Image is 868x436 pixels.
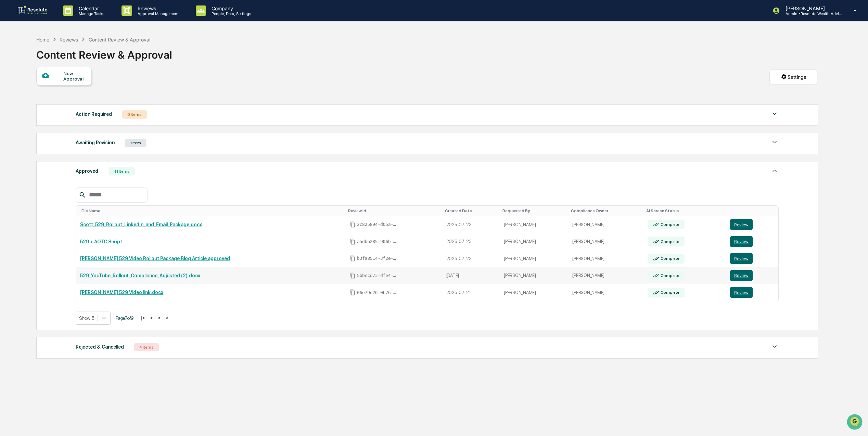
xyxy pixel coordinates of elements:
span: b3fa8514-3f2e-4618-bfb1-2741d70caf49 [357,256,398,261]
p: How can we help? [7,15,125,26]
a: 🔎Data Lookup [4,97,46,109]
span: Attestations [56,87,85,94]
a: [PERSON_NAME] 529 Video Rollout Package Blog Article approved [80,256,230,261]
a: 🖐️Preclearance [4,84,47,96]
a: [PERSON_NAME] 529 Video link.docx [80,290,163,295]
div: Approved [76,167,98,175]
div: 0 Items [122,110,147,119]
span: Preclearance [14,87,44,94]
a: Review [730,253,774,264]
div: Complete [659,222,679,227]
td: [PERSON_NAME] [568,233,643,250]
button: Settings [769,69,817,84]
button: Review [730,270,753,281]
span: Pylon [68,117,83,122]
div: 4 Items [134,343,159,351]
button: |< [139,315,147,321]
div: Content Review & Approval [36,43,172,61]
a: Review [730,287,774,298]
td: [PERSON_NAME] [500,284,568,301]
a: Review [730,219,774,230]
div: Toggle SortBy [348,208,439,213]
button: Review [730,253,753,264]
img: 1746055101610-c473b297-6a78-478c-a979-82029cc54cd1 [7,53,19,65]
img: caret [770,167,779,175]
p: Reviews [132,5,182,11]
img: caret [770,342,779,351]
a: Review [730,270,774,281]
input: Clear [18,32,113,39]
div: 🔎 [7,100,12,106]
div: Reviews [60,37,78,43]
td: [PERSON_NAME] [568,250,643,267]
img: logo [16,5,49,16]
img: caret [770,138,779,146]
div: Toggle SortBy [646,208,723,213]
p: Approval Management [132,11,182,16]
td: [PERSON_NAME] [500,267,568,284]
a: 529_YouTube_Rollout_Compliance_Adjusted (2).docx [80,273,200,278]
div: Toggle SortBy [731,208,776,213]
p: Manage Tasks [73,11,108,16]
span: Data Lookup [14,100,43,107]
td: [DATE] [442,267,500,284]
span: Copy Id [349,221,356,228]
div: Rejected & Cancelled [76,342,124,351]
td: [PERSON_NAME] [568,267,643,284]
iframe: Open customer support [846,413,865,432]
p: Company [206,5,255,11]
div: Home [36,37,49,43]
div: Toggle SortBy [571,208,641,213]
div: Complete [659,273,679,278]
div: Content Review & Approval [89,37,150,43]
button: >| [164,315,171,321]
span: 5bbccd73-dfe4-4444-8de4-bf9b6fd2e9d8 [357,273,398,278]
td: [PERSON_NAME] [568,216,643,233]
div: 1 Item [125,139,146,147]
div: 41 Items [108,167,135,175]
div: Action Required [76,110,112,119]
div: We're available if you need us! [23,60,87,65]
td: 2025-07-21 [442,284,500,301]
button: > [156,315,163,321]
span: Copy Id [349,289,356,295]
div: Complete [659,239,679,244]
p: People, Data, Settings [206,11,255,16]
div: 🗄️ [50,87,55,93]
button: Review [730,287,753,298]
div: Toggle SortBy [445,208,497,213]
span: Copy Id [349,272,356,279]
span: Copy Id [349,239,356,245]
a: Scott_529_Rollout_LinkedIn_and_Email_Package.docx [80,222,202,227]
td: [PERSON_NAME] [500,233,568,250]
span: a5dbb285-906b-44f5-9082-5f0ab9c99729 [357,239,398,244]
td: 2025-07-23 [442,233,500,250]
p: Calendar [73,5,108,11]
span: 06e79e26-0b76-40f6-8867-7f275e6aeee8 [357,290,398,295]
a: Review [730,236,774,247]
div: Toggle SortBy [81,208,343,213]
button: Review [730,236,753,247]
img: caret [770,110,779,118]
a: Powered byPylon [48,116,83,122]
div: Awaiting Revision [76,138,115,147]
td: [PERSON_NAME] [500,250,568,267]
p: Admin • Resolute Wealth Advisor [780,11,844,16]
a: 🗄️Attestations [47,84,88,96]
button: Review [730,219,753,230]
div: Complete [659,290,679,295]
a: 529 + AOTC Script [80,239,122,244]
td: 2025-07-23 [442,250,500,267]
div: Toggle SortBy [502,208,565,213]
div: Start new chat [23,53,112,60]
button: Start new chat [116,55,125,63]
td: 2025-07-23 [442,216,500,233]
div: New Approval [63,71,86,82]
span: Copy Id [349,255,356,262]
button: < [148,315,155,321]
span: Page 7 of 9 [116,315,134,321]
div: Complete [659,256,679,261]
span: 2c825894-d05a-4966-94fc-caca52065b3d [357,222,398,227]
